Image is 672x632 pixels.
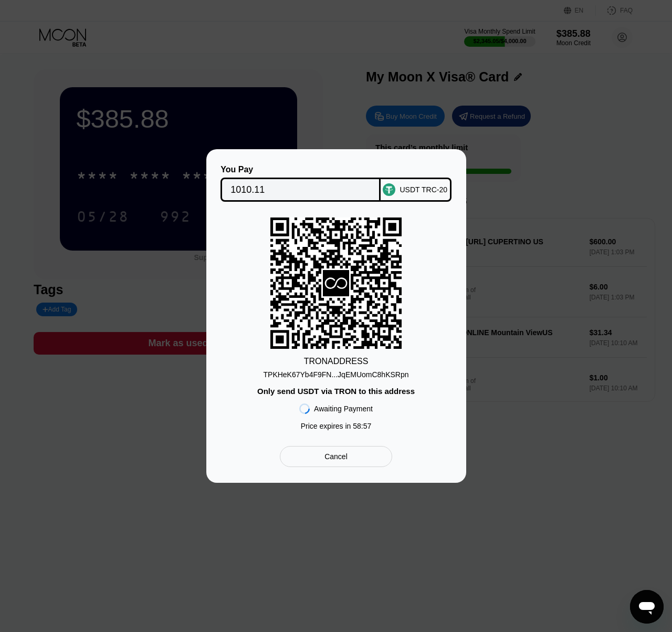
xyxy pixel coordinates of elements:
div: You Pay [220,165,381,174]
div: Only send USDT via TRON to this address [257,387,415,396]
div: TRON ADDRESS [304,357,369,366]
iframe: Button to launch messaging window [630,590,664,624]
div: TPKHeK67Yb4F9FN...JqEMUomC8hKSRpn [264,366,409,379]
div: You PayUSDT TRC-20 [222,165,450,202]
div: Awaiting Payment [314,405,373,413]
div: Price expires in [301,422,372,430]
div: TPKHeK67Yb4F9FN...JqEMUomC8hKSRpn [264,370,409,379]
div: USDT TRC-20 [400,185,447,194]
div: Cancel [280,446,392,467]
span: 58 : 57 [353,422,371,430]
div: Cancel [324,452,348,461]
